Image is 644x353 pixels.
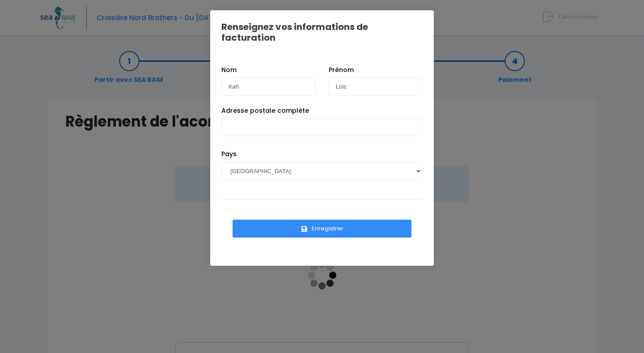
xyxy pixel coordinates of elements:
label: Adresse postale complète [221,106,309,115]
label: Pays [221,149,237,159]
button: Enregistrer [233,220,411,238]
label: Nom [221,65,237,75]
h1: Renseignez vos informations de facturation [221,21,423,43]
label: Prénom [329,65,354,75]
